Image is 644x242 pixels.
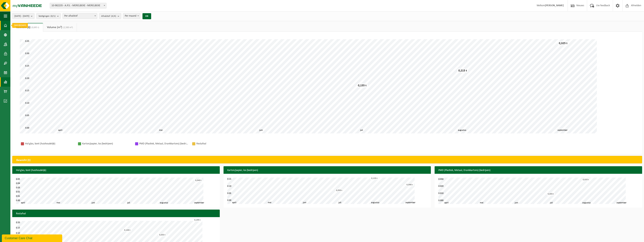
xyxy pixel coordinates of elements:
div: 0,195 t [193,219,201,221]
div: Hol glas, bont (huishoudelijk) [25,141,74,146]
span: Per afvalstof [63,13,97,19]
span: [DATE] - [DATE] [14,13,29,19]
span: Vestigingen [38,13,56,19]
div: 0,100 t [123,229,131,232]
count: (4/4) [111,15,116,17]
div: 0,005 t [547,193,555,195]
span: Afvalstof [101,13,116,19]
h3: Restafval [12,210,220,218]
span: Per maand [123,13,140,19]
strong: [PERSON_NAME] [545,4,564,7]
div: 0,050 t [335,189,343,192]
span: Per afvalstof [63,13,97,19]
span: 10-982235 - A.P.S. - MERELBEKE - MERELBEKE [50,3,106,8]
div: 0,090 t [406,183,414,186]
span: 10-982235 - A.P.S. - MERELBEKE - MERELBEKE [50,3,106,8]
div: 0,055 t [158,234,166,236]
button: Vestigingen(0/1) [36,13,61,19]
a: Gewicht (t) [12,23,43,32]
div: 0,040 t [194,179,202,182]
span: Per maand [123,13,140,19]
div: 0,325 t [558,41,568,45]
button: [DATE] - [DATE] [12,13,34,19]
iframe: chat widget [2,234,63,242]
h3: PMD (Plastiek, Metaal, Drankkartons) (bedrijven) [435,166,642,175]
div: 0,215 t [457,69,468,73]
div: 0,025 t [582,178,590,181]
button: OK [142,13,151,19]
div: PMD (Plastiek, Metaal, Drankkartons) (bedrijven) [139,141,188,146]
h3: Hol glas, bont (huishoudelijk) [12,166,220,175]
h3: Karton/papier, los (bedrijven) [224,166,431,175]
div: Karton/papier, los (bedrijven) [82,141,131,146]
span: (0,695 t) [30,26,39,29]
count: (0/1) [51,15,56,17]
div: 0,135 t [370,177,378,180]
div: Restafval [196,141,245,146]
span: (2,500 m³) [62,26,73,29]
h2: Gewicht (t) [12,156,34,164]
button: Afvalstof(4/4) [99,13,121,19]
div: 0,155 t [357,84,368,87]
a: Volume (m³) [43,23,77,32]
